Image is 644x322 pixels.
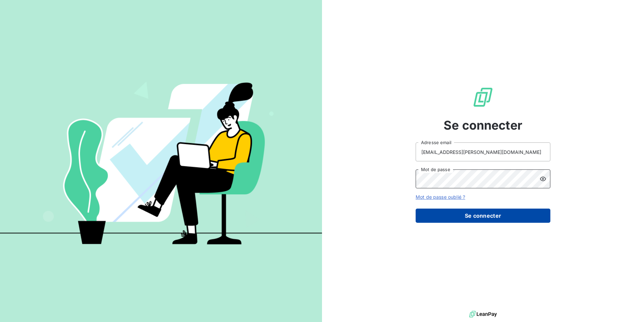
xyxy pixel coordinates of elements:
[416,194,465,200] a: Mot de passe oublié ?
[472,86,494,108] img: Logo LeanPay
[416,209,550,223] button: Se connecter
[444,116,522,134] span: Se connecter
[469,309,497,319] img: logo
[416,142,550,161] input: placeholder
